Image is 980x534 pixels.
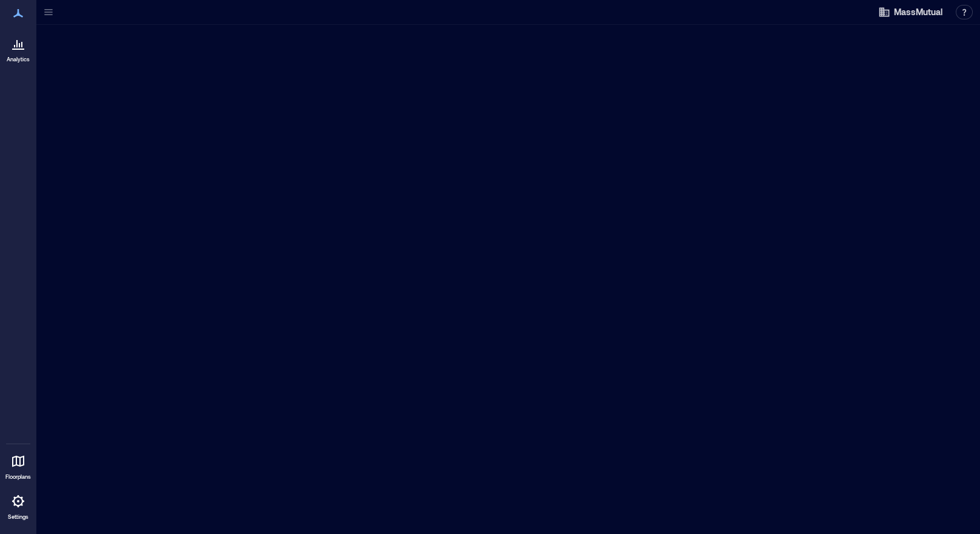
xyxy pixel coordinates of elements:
[894,6,942,18] span: MassMutual
[875,2,946,22] button: MassMutual
[8,513,28,521] p: Settings
[5,473,31,481] p: Floorplans
[3,29,33,67] a: Analytics
[7,56,30,63] p: Analytics
[4,487,33,524] a: Settings
[2,447,35,484] a: Floorplans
